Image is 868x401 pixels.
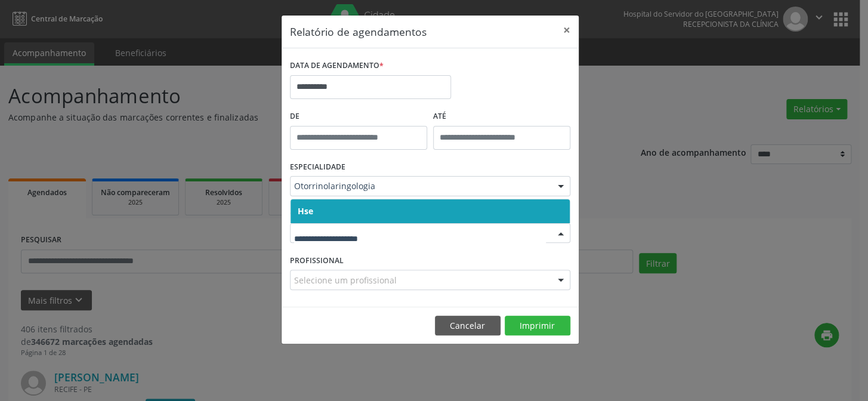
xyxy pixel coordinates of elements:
[505,316,570,336] button: Imprimir
[433,107,570,126] label: ATÉ
[298,205,313,217] span: Hse
[290,251,344,270] label: PROFISSIONAL
[555,16,579,45] button: Close
[290,57,384,75] label: DATA DE AGENDAMENTO
[294,180,546,192] span: Otorrinolaringologia
[435,316,501,336] button: Cancelar
[290,158,345,177] label: ESPECIALIDADE
[294,274,397,286] span: Selecione um profissional
[290,24,427,39] h5: Relatório de agendamentos
[290,107,427,126] label: De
